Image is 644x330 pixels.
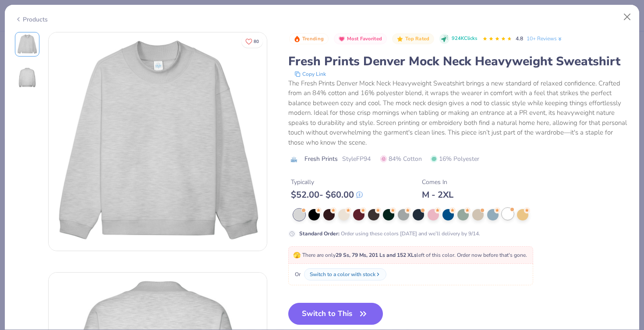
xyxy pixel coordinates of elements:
button: Switch to a color with stock [304,268,386,280]
button: Close [619,9,636,25]
button: Like [241,35,263,48]
span: 924K Clicks [452,35,477,43]
span: 16% Polyester [431,154,479,163]
a: 10+ Reviews [527,35,563,43]
div: $ 52.00 - $ 60.00 [291,189,363,200]
div: 4.8 Stars [482,32,512,46]
img: Most Favorited sort [338,35,345,43]
div: Fresh Prints Denver Mock Neck Heavyweight Sweatshirt [288,53,630,70]
span: 4.8 [516,35,523,42]
span: There are only left of this color. Order now before that's gone. [293,252,527,259]
img: Back [17,67,38,88]
div: The Fresh Prints Denver Mock Neck Heavyweight Sweatshirt brings a new standard of relaxed confide... [288,78,630,148]
span: 80 [254,39,259,44]
img: Front [17,34,38,55]
div: Comes In [422,177,453,187]
div: Switch to a color with stock [310,270,375,278]
strong: Standard Order : [299,230,340,237]
button: Switch to This [288,303,383,325]
span: Style FP94 [342,154,371,163]
div: Products [15,15,48,24]
div: Typically [291,177,363,187]
img: Front [49,32,267,251]
img: Top Rated sort [396,35,403,43]
button: Badge Button [392,33,434,45]
span: Or [293,270,301,278]
span: Trending [302,36,324,41]
span: 🫣 [293,251,301,259]
span: Fresh Prints [304,154,338,163]
img: brand logo [288,156,300,163]
button: Badge Button [289,33,329,45]
button: copy to clipboard [292,70,329,78]
div: Order using these colors [DATE] and we’ll delivery by 9/14. [299,230,480,238]
div: M - 2XL [422,189,453,200]
span: Most Favorited [347,36,382,41]
span: Top Rated [405,36,430,41]
strong: 29 Ss, 79 Ms, 201 Ls and 152 XLs [336,252,417,259]
img: Trending sort [294,35,301,43]
button: Badge Button [334,33,387,45]
span: 84% Cotton [380,154,422,163]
